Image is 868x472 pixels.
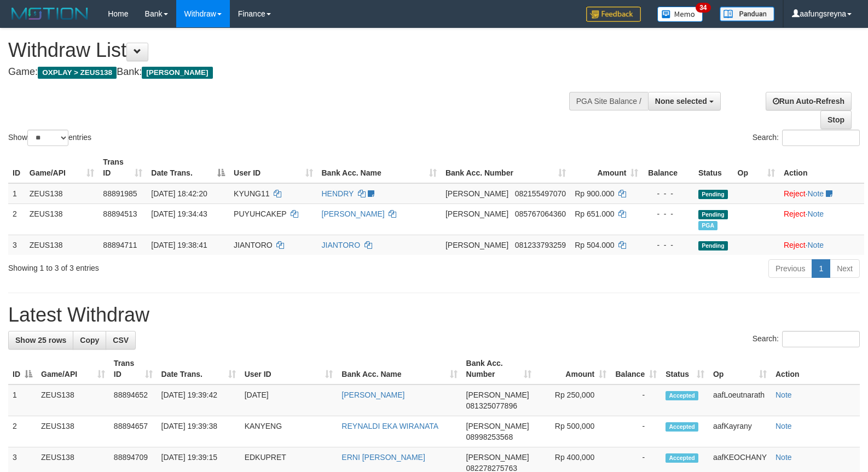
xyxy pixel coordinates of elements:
[8,183,25,204] td: 1
[698,241,728,250] span: Pending
[655,97,707,106] span: None selected
[666,391,698,400] span: Accepted
[15,336,66,345] span: Show 25 rows
[151,209,207,218] span: [DATE] 19:34:43
[103,209,137,218] span: 88894513
[779,183,864,204] td: ·
[536,384,611,416] td: Rp 250,000
[830,259,860,278] a: Next
[157,353,240,384] th: Date Trans.: activate to sort column ascending
[27,130,68,146] select: Showentries
[657,7,703,22] img: Button%20Memo.svg
[694,152,733,183] th: Status
[709,353,771,384] th: Op: activate to sort column ascending
[37,384,109,416] td: ZEUS138
[322,241,361,249] a: JIANTORO
[643,152,694,183] th: Balance
[661,353,709,384] th: Status: activate to sort column ascending
[586,7,641,22] img: Feedback.jpg
[807,189,824,198] a: Note
[779,152,864,183] th: Action
[570,152,643,183] th: Amount: activate to sort column ascending
[807,209,824,218] a: Note
[771,353,860,384] th: Action
[575,241,614,249] span: Rp 504.000
[768,259,812,278] a: Previous
[234,189,269,198] span: KYUNG11
[753,331,860,347] label: Search:
[157,416,240,447] td: [DATE] 19:39:38
[25,152,99,183] th: Game/API: activate to sort column ascending
[466,401,517,410] span: Copy 081325077896 to clipboard
[569,92,648,110] div: PGA Site Balance /
[322,209,385,218] a: [PERSON_NAME]
[25,203,99,235] td: ZEUS138
[337,353,461,384] th: Bank Acc. Name: activate to sort column ascending
[466,453,529,462] span: [PERSON_NAME]
[720,7,774,21] img: panduan.png
[776,422,792,430] a: Note
[575,209,614,218] span: Rp 651.000
[8,203,25,235] td: 2
[698,190,728,199] span: Pending
[776,453,792,462] a: Note
[342,422,438,430] a: REYNALDI EKA WIRANATA
[611,384,661,416] td: -
[647,208,690,219] div: - - -
[8,39,568,61] h1: Withdraw List
[234,209,286,218] span: PUYUHCAKEP
[142,67,212,79] span: [PERSON_NAME]
[515,241,566,249] span: Copy 081233793259 to clipboard
[575,189,614,198] span: Rp 900.000
[8,416,37,447] td: 2
[445,241,508,249] span: [PERSON_NAME]
[240,384,338,416] td: [DATE]
[807,241,824,249] a: Note
[240,416,338,447] td: KANYENG
[666,453,698,463] span: Accepted
[25,235,99,255] td: ZEUS138
[698,210,728,219] span: Pending
[784,241,806,249] a: Reject
[536,416,611,447] td: Rp 500,000
[99,152,147,183] th: Trans ID: activate to sort column ascending
[820,110,852,129] a: Stop
[466,422,529,430] span: [PERSON_NAME]
[782,331,860,347] input: Search:
[698,221,717,230] span: Marked by aafanarl
[229,152,317,183] th: User ID: activate to sort column ascending
[766,92,852,110] a: Run Auto-Refresh
[784,209,806,218] a: Reject
[647,240,690,250] div: - - -
[611,353,661,384] th: Balance: activate to sort column ascending
[109,353,157,384] th: Trans ID: activate to sort column ascending
[157,384,240,416] td: [DATE] 19:39:42
[647,188,690,199] div: - - -
[782,130,860,146] input: Search:
[342,453,425,462] a: ERNI [PERSON_NAME]
[515,189,566,198] span: Copy 082155497070 to clipboard
[753,130,860,146] label: Search:
[462,353,536,384] th: Bank Acc. Number: activate to sort column ascending
[8,384,37,416] td: 1
[696,3,710,13] span: 34
[466,391,529,399] span: [PERSON_NAME]
[812,259,830,278] a: 1
[80,336,99,345] span: Copy
[466,433,513,441] span: Copy 08998253568 to clipboard
[73,331,106,349] a: Copy
[151,241,207,249] span: [DATE] 19:38:41
[106,331,136,349] a: CSV
[147,152,229,183] th: Date Trans.: activate to sort column descending
[8,331,73,349] a: Show 25 rows
[779,235,864,255] td: ·
[234,241,273,249] span: JIANTORO
[8,130,91,146] label: Show entries
[240,353,338,384] th: User ID: activate to sort column ascending
[611,416,661,447] td: -
[709,416,771,447] td: aafKayrany
[8,152,25,183] th: ID
[8,304,860,326] h1: Latest Withdraw
[733,152,779,183] th: Op: activate to sort column ascending
[8,67,568,78] h4: Game: Bank:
